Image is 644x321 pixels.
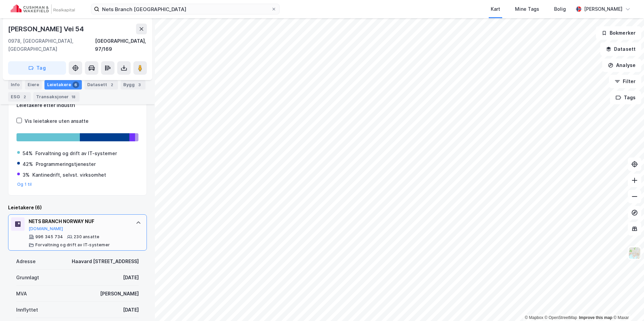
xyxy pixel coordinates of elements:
[35,242,110,248] div: Forvaltning og drift av IT-systemer
[35,234,63,240] div: 996 345 734
[17,101,138,109] div: Leietakere etter industri
[35,149,117,157] div: Forvaltning og drift av IT-systemer
[600,42,641,56] button: Datasett
[584,5,622,13] div: [PERSON_NAME]
[8,80,22,90] div: Info
[23,171,30,179] div: 3%
[36,160,96,168] div: Programmeringstjenester
[23,149,33,157] div: 54%
[29,226,63,231] button: [DOMAIN_NAME]
[515,5,539,13] div: Mine Tags
[32,171,106,179] div: Kantinedrift, selvst. virksomhet
[596,26,641,40] button: Bokmerker
[610,91,641,104] button: Tags
[25,80,42,90] div: Eiere
[99,4,271,14] input: Søk på adresse, matrikkel, gårdeiere, leietakere eller personer
[554,5,566,13] div: Bolig
[85,80,118,90] div: Datasett
[123,306,139,314] div: [DATE]
[628,247,641,259] img: Z
[545,315,577,320] a: OpenStreetMap
[8,204,147,212] div: Leietakere (6)
[602,59,641,72] button: Analyse
[17,182,32,187] button: Og 1 til
[123,274,139,282] div: [DATE]
[16,306,38,314] div: Innflyttet
[16,290,27,298] div: MVA
[16,257,36,265] div: Adresse
[72,257,139,265] div: Haavard [STREET_ADDRESS]
[108,81,115,88] div: 2
[33,92,79,102] div: Transaksjoner
[8,37,95,53] div: 0978, [GEOGRAPHIC_DATA], [GEOGRAPHIC_DATA]
[579,315,612,320] a: Improve this map
[8,61,66,75] button: Tag
[72,81,79,88] div: 6
[11,4,75,14] img: cushman-wakefield-realkapital-logo.202ea83816669bd177139c58696a8fa1.svg
[29,217,129,225] div: NETS BRANCH NORWAY NUF
[8,24,85,34] div: [PERSON_NAME] Vei 54
[16,274,39,282] div: Grunnlagt
[25,117,89,125] div: Vis leietakere uten ansatte
[44,80,82,90] div: Leietakere
[95,37,147,53] div: [GEOGRAPHIC_DATA], 97/169
[74,234,99,240] div: 230 ansatte
[121,80,146,90] div: Bygg
[491,5,500,13] div: Kart
[609,75,641,88] button: Filter
[136,81,143,88] div: 3
[8,92,31,102] div: ESG
[23,160,33,168] div: 42%
[100,290,139,298] div: [PERSON_NAME]
[21,94,28,100] div: 2
[525,315,543,320] a: Mapbox
[610,289,644,321] div: Kontrollprogram for chat
[70,94,77,100] div: 18
[610,289,644,321] iframe: Chat Widget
